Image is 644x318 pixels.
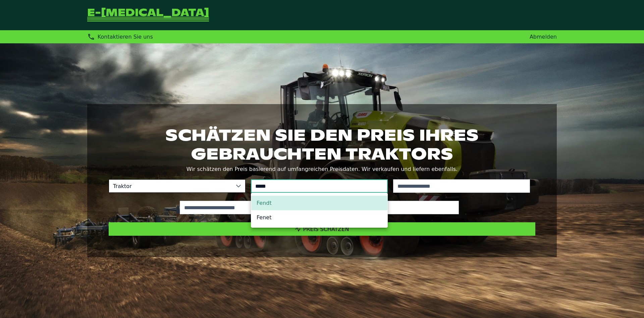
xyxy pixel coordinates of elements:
li: Fenet [251,210,387,225]
h1: Schätzen Sie den Preis Ihres gebrauchten Traktors [109,126,535,163]
li: Fendt [251,196,387,210]
span: Kontaktieren Sie uns [98,34,153,40]
p: Wir schätzen den Preis basierend auf umfangreichen Preisdaten. Wir verkaufen und liefern ebenfalls. [109,165,535,174]
button: Preis schätzen [109,222,535,236]
span: Preis schätzen [303,226,349,232]
ul: Option List [251,193,387,227]
span: Traktor [109,180,232,192]
div: Kontaktieren Sie uns [87,33,153,41]
a: Abmelden [530,34,557,40]
a: Zurück zur Startseite [87,8,209,22]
